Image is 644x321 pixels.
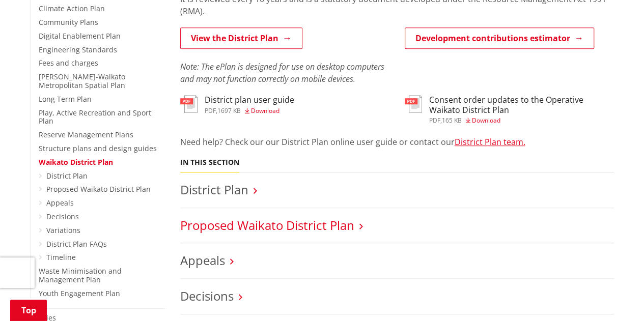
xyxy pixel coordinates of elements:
[180,95,294,113] a: District plan user guide pdf,1697 KB Download
[180,287,234,304] a: Decisions
[39,157,113,167] a: Waikato District Plan
[46,239,107,249] a: District Plan FAQs
[39,288,120,298] a: Youth Engagement Plan
[180,217,354,234] a: Proposed Waikato District Plan
[180,27,302,49] a: View the District Plan
[251,106,279,115] span: Download
[180,158,239,167] h5: In this section
[46,184,151,194] a: Proposed Waikato District Plan
[39,94,92,104] a: Long Term Plan
[46,252,76,262] a: Timeline
[597,278,634,315] iframe: Messenger Launcher
[205,108,294,114] div: ,
[405,27,594,49] a: Development contributions estimator
[442,116,462,125] span: 165 KB
[429,95,614,114] h3: Consent order updates to the Operative Waikato District Plan
[455,136,525,148] a: District Plan team.
[472,116,500,125] span: Download
[405,95,422,113] img: document-pdf.svg
[429,118,614,124] div: ,
[39,266,122,284] a: Waste Minimisation and Management Plan
[217,106,241,115] span: 1697 KB
[39,17,98,27] a: Community Plans
[39,130,133,139] a: Reserve Management Plans
[46,212,79,221] a: Decisions
[39,31,121,41] a: Digital Enablement Plan
[46,225,80,235] a: Variations
[39,72,125,90] a: [PERSON_NAME]-Waikato Metropolitan Spatial Plan
[39,143,157,153] a: Structure plans and design guides
[205,95,294,105] h3: District plan user guide
[205,106,216,115] span: pdf
[39,58,98,68] a: Fees and charges
[180,252,225,269] a: Appeals
[46,171,88,181] a: District Plan
[429,116,440,125] span: pdf
[10,300,47,321] a: Top
[180,61,384,84] em: Note: The ePlan is designed for use on desktop computers and may not function correctly on mobile...
[180,136,614,148] p: Need help? Check our our District Plan online user guide or contact our
[46,198,74,208] a: Appeals
[405,95,614,123] a: Consent order updates to the Operative Waikato District Plan pdf,165 KB Download
[39,45,117,54] a: Engineering Standards
[180,181,248,198] a: District Plan
[39,108,151,126] a: Play, Active Recreation and Sport Plan
[39,4,105,13] a: Climate Action Plan
[180,95,198,113] img: document-pdf.svg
